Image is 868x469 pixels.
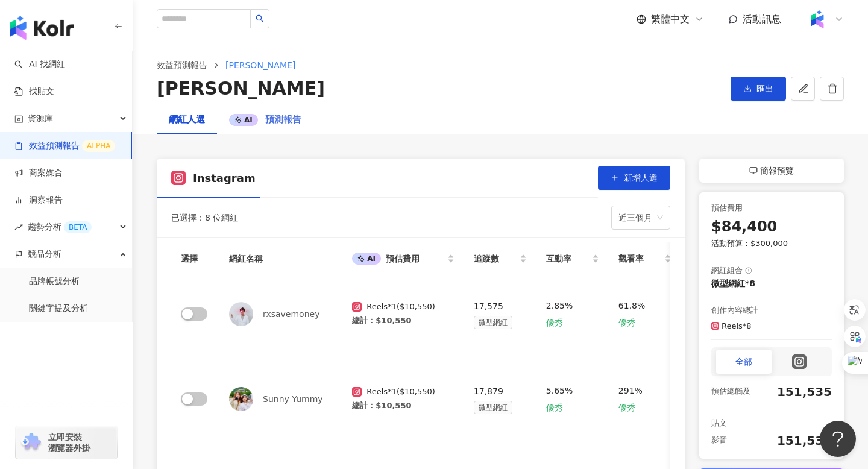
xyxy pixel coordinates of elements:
span: 預測報告 [265,114,301,125]
span: Reels * 1 ( $10,550 ) [366,301,435,312]
span: 簡報預覽 [760,163,794,178]
div: 貼文 [711,417,727,430]
div: 優秀 [618,400,635,415]
span: 17,879 [474,384,503,398]
span: $84,400 [711,217,777,238]
div: 預估總觸及 [711,385,750,398]
div: 總計 ： $10,550 [352,400,454,411]
div: 151,535 [729,432,832,449]
div: BETA [64,221,92,233]
img: Kolr%20app%20icon%20%281%29.png [806,8,829,31]
a: 品牌帳號分析 [29,275,80,288]
div: Sunny Yummy [229,387,333,411]
span: 新增人選 [624,173,658,183]
div: 網紅人選 [169,113,205,127]
div: 網紅組合 [711,265,743,277]
span: [PERSON_NAME] [225,60,295,70]
div: 活動預算： $300,000 [711,238,832,250]
span: 活動訊息 [743,13,781,25]
div: 優秀 [546,400,563,415]
span: Reels * 1 ( $10,550 ) [366,386,435,397]
div: 優秀 [618,315,635,330]
a: 效益預測報告 [154,58,210,72]
div: 151,535 [753,383,832,400]
div: 全部 [716,350,772,374]
div: 追蹤數 [474,252,517,265]
div: 微型網紅*8 [711,277,832,289]
div: AI [229,114,258,126]
span: 競品分析 [28,241,61,268]
span: 立即安裝 瀏覽器外掛 [48,432,90,453]
span: 趨勢分析 [28,213,92,241]
a: 找貼文 [14,86,54,98]
div: 影音 [711,434,727,447]
div: - [729,415,832,432]
a: 商案媒合 [14,167,63,179]
div: Reels*8 [722,320,752,332]
img: chrome extension [19,433,43,452]
div: AI [352,253,381,265]
a: 關鍵字提及分析 [29,303,88,315]
span: 已選擇：8 位網紅 [171,213,238,222]
span: 資源庫 [28,105,53,132]
div: 預估費用 [711,202,832,215]
a: 效益預測報告ALPHA [14,140,115,152]
span: Instagram [193,171,256,186]
span: 匯出 [756,84,773,93]
button: 新增人選 [598,166,670,190]
span: 繁體中文 [651,13,690,26]
a: chrome extension立即安裝 瀏覽器外掛 [16,426,117,459]
span: 近三個月 [618,206,663,229]
img: KOL Avatar [229,387,253,411]
span: 微型網紅 [474,401,512,414]
a: 洞察報告 [14,194,63,206]
div: 優秀 [546,315,563,330]
div: 總計 ： $10,550 [352,315,454,326]
div: 創作內容總計 [711,304,832,317]
span: search [256,14,264,23]
span: 微型網紅 [474,316,512,329]
img: KOL Avatar [229,302,253,326]
div: 觀看率 [618,252,662,265]
span: 2.85% [546,298,573,313]
button: 匯出 [731,77,786,101]
div: 互動率 [546,252,590,265]
iframe: Help Scout Beacon - Open [820,421,856,457]
div: 凱夢 [157,77,721,101]
span: 291% [618,383,643,398]
img: logo [10,16,74,40]
span: 17,575 [474,299,503,313]
span: 61.8% [618,298,645,313]
span: 5.65% [546,383,573,398]
div: 網紅名稱 [229,252,333,265]
a: searchAI 找網紅 [14,58,65,71]
span: rise [14,223,23,231]
span: 預估費用 [386,252,420,265]
div: 選擇 [181,252,210,265]
div: rxsavemoney [229,302,333,326]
